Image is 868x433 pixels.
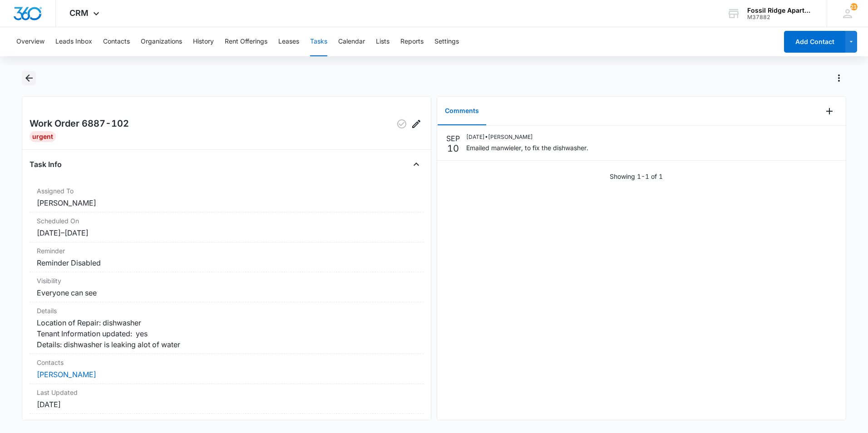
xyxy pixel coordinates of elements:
[30,182,424,212] div: Assigned To[PERSON_NAME]
[409,157,424,172] button: Close
[338,27,365,56] button: Calendar
[37,287,416,298] dd: Everyone can see
[55,27,92,56] button: Leads Inbox
[37,276,416,285] dt: Visibility
[30,272,424,302] div: VisibilityEveryone can see
[310,27,327,56] button: Tasks
[850,3,858,10] div: notifications count
[37,216,416,226] dt: Scheduled On
[37,399,416,410] dd: [DATE]
[37,246,416,256] dt: Reminder
[278,27,299,56] button: Leases
[747,14,814,20] div: account id
[37,370,96,379] a: [PERSON_NAME]
[447,144,459,153] p: 10
[37,418,416,427] dt: Created On
[832,71,846,85] button: Actions
[103,27,130,56] button: Contacts
[37,186,416,196] dt: Assigned To
[30,302,424,354] div: DetailsLocation of Repair: dishwasher Tenant Information updated: yes Details: dishwasher is leak...
[446,133,460,144] p: SEP
[22,71,36,85] button: Back
[37,257,416,268] dd: Reminder Disabled
[37,317,416,350] dd: Location of Repair: dishwasher Tenant Information updated: yes Details: dishwasher is leaking alo...
[850,3,858,10] span: 213
[16,27,44,56] button: Overview
[30,131,56,142] div: Urgent
[822,104,837,118] button: Add Comment
[466,143,588,153] p: Emailed manwieler, to fix the dishwasher.
[400,27,424,56] button: Reports
[438,97,486,125] button: Comments
[193,27,214,56] button: History
[37,358,416,367] dt: Contacts
[225,27,267,56] button: Rent Offerings
[30,159,62,170] h4: Task Info
[434,27,459,56] button: Settings
[409,117,424,131] button: Edit
[30,354,424,384] div: Contacts[PERSON_NAME]
[747,7,814,14] div: account name
[69,8,89,18] span: CRM
[37,388,416,397] dt: Last Updated
[37,306,416,315] dt: Details
[141,27,182,56] button: Organizations
[466,133,588,141] p: [DATE] • [PERSON_NAME]
[37,227,416,238] dd: [DATE] – [DATE]
[30,212,424,242] div: Scheduled On[DATE]–[DATE]
[30,242,424,272] div: ReminderReminder Disabled
[784,31,845,53] button: Add Contact
[30,117,129,131] h2: Work Order 6887-102
[30,384,424,414] div: Last Updated[DATE]
[37,197,416,208] dd: [PERSON_NAME]
[376,27,390,56] button: Lists
[610,172,663,181] p: Showing 1-1 of 1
